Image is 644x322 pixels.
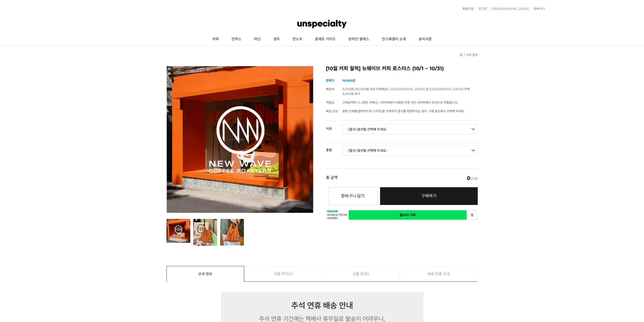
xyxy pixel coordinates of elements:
[328,187,378,205] button: 장바구니 담기
[342,87,470,96] span: 3,000원 (30,000원 이상 무료배송) | [GEOGRAPHIC_DATA] 및 [GEOGRAPHIC_DATA] 지역 3,000원 추가
[342,33,376,46] a: 온라인 클래스
[467,210,477,220] a: 새창
[460,7,474,10] a: 회원가입
[297,16,346,32] img: 언스페셜티 몰
[225,33,248,46] a: 언럭스
[322,266,400,281] a: 상품 문의9
[342,79,355,82] strong: 16,000원
[286,33,309,46] a: 언노트
[326,79,334,82] span: 판매가
[326,101,334,104] span: 적립금
[309,33,342,46] a: 분쇄도 가이드
[244,266,322,281] a: 상품 후기50
[376,33,412,46] a: 언스페셜티 소개
[460,53,463,57] a: 홈
[400,266,477,281] a: 배송/반품 안내
[326,142,342,154] th: 중량
[489,7,529,10] a: [DEMOGRAPHIC_DATA]
[380,187,478,205] a: 구매하기
[531,7,545,10] a: 장바구니
[288,266,293,281] span: 50
[326,109,338,113] span: 배송 안내
[248,33,267,46] a: 머신
[466,53,478,57] a: 커피 월픽
[342,101,458,104] span: 구매금액의 1% (회원 구매시) | 네이버페이 비회원 주문 건은 네이버페이 포인트로 적립됩니다.
[326,121,342,132] th: 커피
[267,33,286,46] a: 생두
[467,175,470,181] em: 0
[326,176,338,181] strong: 총 금액
[421,194,437,198] span: 구매하기
[412,33,438,46] a: 공지사항
[326,87,334,91] span: 배송비
[367,266,369,281] span: 9
[467,176,478,181] span: (0개)
[326,66,478,71] h2: [10월 커피 월픽] 뉴웨이브 커피 로스터스 (10/1 ~ 10/31)
[167,66,313,213] img: [10월 커피 월픽] 뉴웨이브 커피 로스터스 (10/1 ~ 10/31)
[476,7,487,10] a: 로그인
[349,210,467,220] a: 새창
[167,266,244,281] a: 상세 정보
[206,33,225,46] a: 커피
[342,109,465,113] span: 월픽 인쇄물(월픽카드와 스티커)을 수령하지 않기를 희망하시는 경우, 구매 옵션에서 선택해 주세요.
